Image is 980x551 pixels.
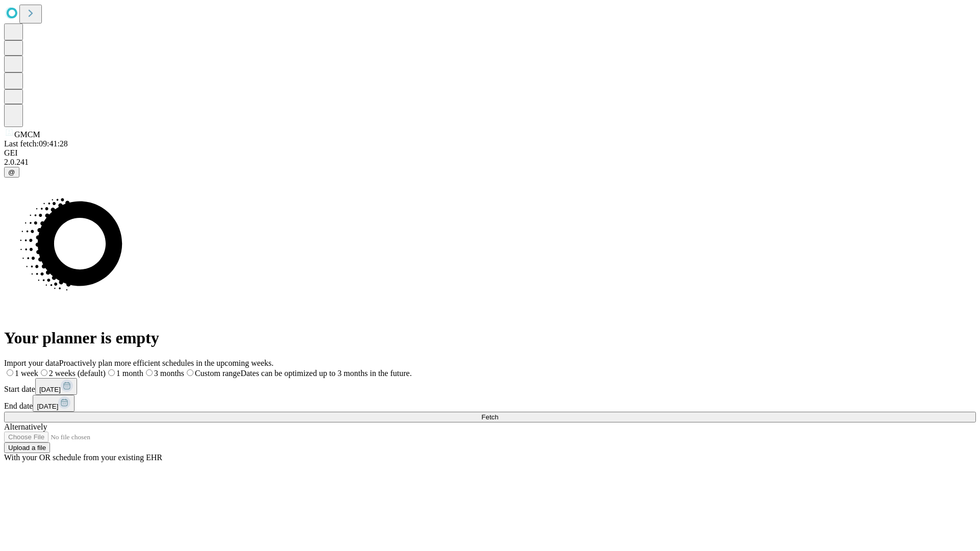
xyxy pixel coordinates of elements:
[187,369,193,376] input: Custom rangeDates can be optimized up to 3 months in the future.
[37,403,58,410] span: [DATE]
[4,359,59,367] span: Import your data
[8,168,15,176] span: @
[15,369,38,378] span: 1 week
[14,130,40,139] span: GMCM
[4,442,50,453] button: Upload a file
[4,378,976,395] div: Start date
[481,413,498,421] span: Fetch
[4,412,976,422] button: Fetch
[4,139,68,148] span: Last fetch: 09:41:28
[33,395,75,412] button: [DATE]
[59,359,274,367] span: Proactively plan more efficient schedules in the upcoming weeks.
[41,369,47,376] input: 2 weeks (default)
[4,148,976,158] div: GEI
[35,378,77,395] button: [DATE]
[4,158,976,167] div: 2.0.241
[154,369,184,378] span: 3 months
[146,369,153,376] input: 3 months
[4,395,976,412] div: End date
[49,369,106,378] span: 2 weeks (default)
[195,369,240,378] span: Custom range
[4,167,19,178] button: @
[240,369,411,378] span: Dates can be optimized up to 3 months in the future.
[39,386,61,393] span: [DATE]
[7,369,13,376] input: 1 week
[4,453,162,462] span: With your OR schedule from your existing EHR
[4,329,976,347] h1: Your planner is empty
[108,369,115,376] input: 1 month
[4,422,47,431] span: Alternatively
[116,369,143,378] span: 1 month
